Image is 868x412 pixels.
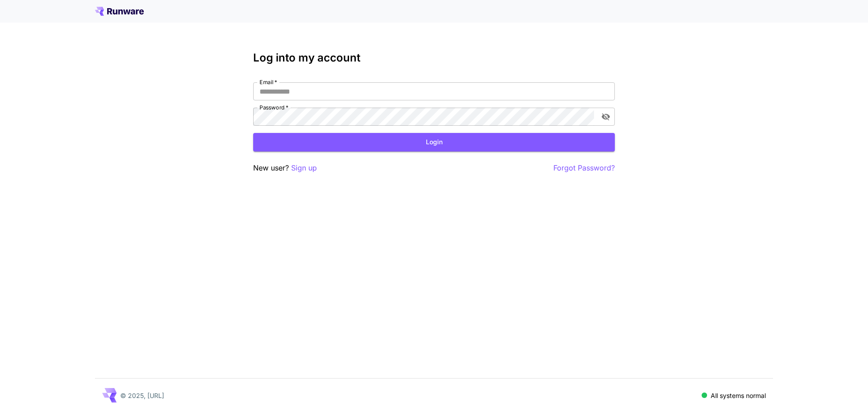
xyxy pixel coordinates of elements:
[291,162,317,174] button: Sign up
[120,391,164,400] p: © 2025, [URL]
[253,133,615,152] button: Login
[253,52,615,64] h3: Log into my account
[259,104,288,111] label: Password
[253,162,317,174] p: New user?
[711,391,766,400] p: All systems normal
[553,162,615,174] button: Forgot Password?
[598,109,614,125] button: toggle password visibility
[259,78,277,86] label: Email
